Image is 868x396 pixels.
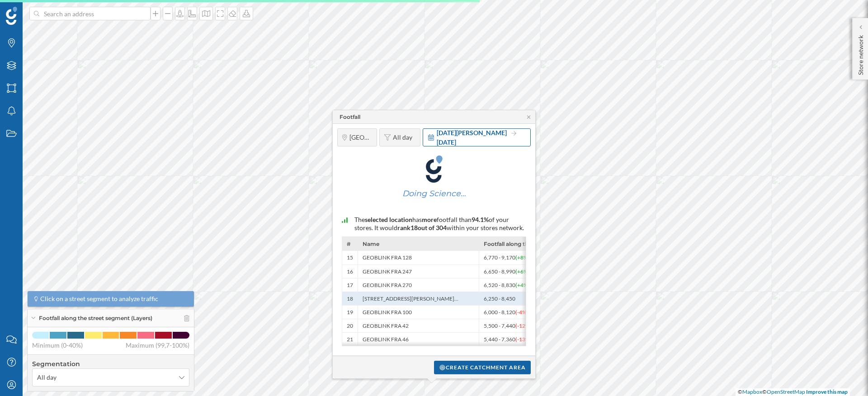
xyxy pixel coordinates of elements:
span: GEOBLINK FRA 46 [363,336,409,343]
span: All day [393,133,415,141]
span: 6,000 - 8,120 [484,309,528,316]
span: 16 [347,268,353,275]
span: 21 [347,336,353,343]
span: (+6%) [515,268,530,275]
a: OpenStreetMap [767,388,805,395]
span: 15 [347,254,353,261]
span: 5,500 - 7,440 [484,322,532,330]
span: (-13%) [515,336,532,343]
span: Support [19,6,52,14]
span: 19 [347,309,353,316]
span: Name [363,240,379,247]
span: Minimum (0-40%) [32,341,83,350]
span: selected location [365,216,412,223]
span: footfall than [437,216,472,223]
span: within your stores network. [447,224,524,231]
span: 18 [410,224,418,231]
span: 6,250 - 8,450 [484,295,517,302]
span: rank [397,224,410,231]
span: of your stores. It would [354,216,509,231]
span: 20 [347,322,353,330]
a: Mapbox [742,388,762,395]
div: Footfall [340,113,360,121]
span: [DATE][PERSON_NAME] [437,129,507,137]
span: has [412,216,422,223]
span: Footfall along the street segment [484,240,533,247]
span: Maximum (99,7-100%) [126,341,189,350]
span: (-4%) [515,309,528,316]
img: Geoblink Logo [6,7,17,25]
span: # [347,240,351,247]
span: Footfall along the street segment (Layers) [39,314,152,322]
p: Store network [856,32,865,75]
span: (+8%) [515,254,530,261]
span: [STREET_ADDRESS][PERSON_NAME]… [363,295,458,302]
div: © © [736,388,850,396]
img: intelligent_assistant_bucket_2.svg [342,217,348,223]
span: GEOBLINK FRA 270 [363,282,412,289]
span: 18 [347,295,353,302]
span: GEOBLINK FRA 247 [363,268,412,275]
span: GEOBLINK FRA 128 [363,254,412,261]
span: [GEOGRAPHIC_DATA] [349,133,372,141]
span: 6,770 - 9,170 [484,254,530,261]
span: 6,650 - 8,990 [484,268,530,275]
span: GEOBLINK FRA 42 [363,322,409,330]
span: 5,440 - 7,360 [484,336,532,343]
h4: Segmentation [32,359,189,368]
h1: Doing Science… [402,185,466,202]
span: All day [37,373,57,382]
span: Click on a street segment to analyze traffic [40,294,158,303]
span: more [422,216,437,223]
a: Improve this map [806,388,848,395]
span: The [354,216,365,223]
span: [DATE] [437,138,456,146]
span: out of [418,224,434,231]
span: 94.1% [472,216,489,223]
span: 17 [347,282,353,289]
span: GEOBLINK FRA 100 [363,309,412,316]
span: 6,520 - 8,830 [484,282,530,289]
span: (-12%) [515,322,532,329]
span: (+4%) [515,282,530,288]
span: 304 [436,224,447,231]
